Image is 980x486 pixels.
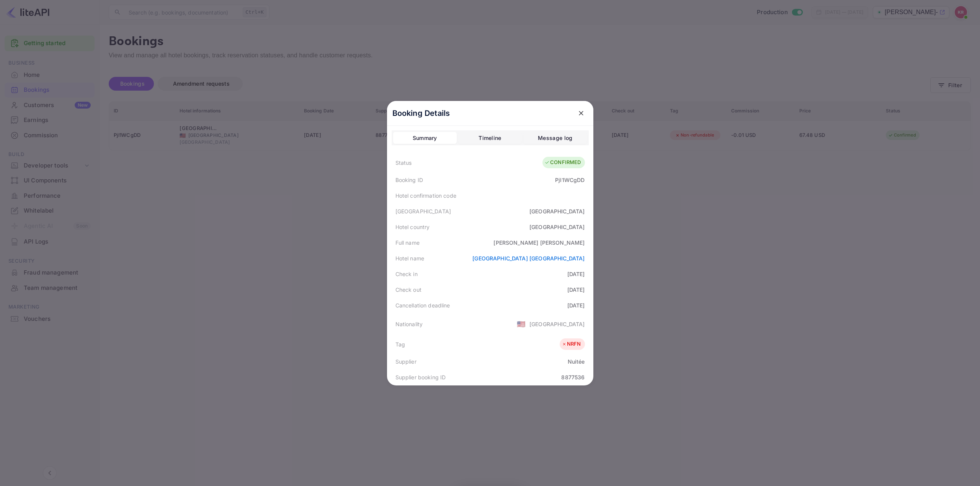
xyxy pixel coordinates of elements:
[517,317,526,331] span: United States
[395,358,416,366] div: Supplier
[479,133,501,143] div: Timeline
[574,106,588,120] button: close
[413,133,437,143] div: Summary
[395,286,421,294] div: Check out
[529,223,585,231] div: [GEOGRAPHIC_DATA]
[538,133,572,143] div: Message log
[555,176,585,184] div: Pjl1WCgDD
[529,207,585,215] div: [GEOGRAPHIC_DATA]
[567,286,585,294] div: [DATE]
[395,340,405,348] div: Tag
[458,132,522,144] button: Timeline
[395,192,456,200] div: Hotel confirmation code
[544,159,581,166] div: CONFIRMED
[472,255,585,262] a: [GEOGRAPHIC_DATA] [GEOGRAPHIC_DATA]
[529,320,585,328] div: [GEOGRAPHIC_DATA]
[567,270,585,278] div: [DATE]
[567,301,585,309] div: [DATE]
[493,239,585,247] div: [PERSON_NAME] [PERSON_NAME]
[395,223,430,231] div: Hotel country
[392,107,450,119] p: Booking Details
[395,159,412,167] div: Status
[561,373,585,381] div: 8877536
[395,239,420,247] div: Full name
[562,340,581,348] div: NRFN
[395,176,423,184] div: Booking ID
[395,373,446,381] div: Supplier booking ID
[393,132,457,144] button: Summary
[395,301,450,309] div: Cancellation deadline
[395,320,423,328] div: Nationality
[395,270,418,278] div: Check in
[568,358,585,366] div: Nuitée
[523,132,587,144] button: Message log
[395,254,425,262] div: Hotel name
[395,207,451,215] div: [GEOGRAPHIC_DATA]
